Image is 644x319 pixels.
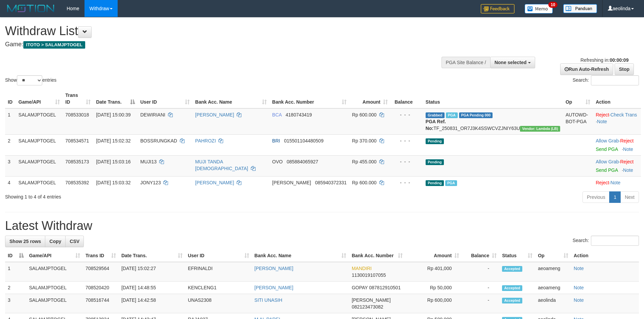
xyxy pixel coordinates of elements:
span: Copy 087812910501 to clipboard [369,285,401,290]
a: Stop [615,63,634,75]
td: 2 [5,134,16,155]
th: Bank Acc. Number: activate to sort column ascending [269,89,349,108]
span: Copy 082123473082 to clipboard [352,304,383,310]
strong: 00:00:09 [610,57,628,63]
td: [DATE] 14:48:55 [119,282,185,294]
span: Pending [426,159,444,165]
img: panduan.png [563,4,597,13]
span: Rp 600.000 [352,180,376,185]
span: MUJI13 [140,159,157,164]
span: [DATE] 15:00:39 [96,112,130,117]
span: [DATE] 15:03:16 [96,159,130,164]
a: [PERSON_NAME] [255,266,293,271]
span: BOSSRUNGKAD [140,138,177,143]
td: TF_250831_OR7J3K4SSWCVZJNIY63U [423,108,563,135]
img: MOTION_logo.png [5,3,56,14]
span: Marked by aeoameng [446,112,458,118]
img: Button%20Memo.svg [525,4,553,14]
th: User ID: activate to sort column ascending [185,249,252,262]
span: MANDIRI [352,266,372,271]
a: Show 25 rows [5,236,45,247]
a: [PERSON_NAME] [195,112,234,117]
div: PGA Site Balance / [442,57,490,68]
th: Date Trans.: activate to sort column ascending [119,249,185,262]
span: Rp 455.000 [352,159,376,164]
a: CSV [65,236,84,247]
span: Copy 085884065927 to clipboard [287,159,318,164]
td: SALAMJPTOGEL [26,282,83,294]
span: Accepted [502,298,522,303]
td: - [462,294,499,313]
th: Trans ID: activate to sort column ascending [83,249,119,262]
a: Reject [620,159,634,164]
span: Pending [426,138,444,144]
span: CSV [70,239,79,244]
th: Action [571,249,639,262]
span: · [596,138,620,143]
td: aeoameng [535,282,571,294]
span: [DATE] 15:03:32 [96,180,130,185]
td: 708516744 [83,294,119,313]
span: Pending [426,180,444,186]
a: Allow Grab [596,138,619,143]
th: Bank Acc. Number: activate to sort column ascending [349,249,405,262]
a: Next [620,191,639,203]
td: AUTOWD-BOT-PGA [563,108,593,135]
th: Amount: activate to sort column ascending [405,249,462,262]
td: 4 [5,176,16,189]
td: SALAMJPTOGEL [26,294,83,313]
span: None selected [495,60,527,65]
th: Status: activate to sort column ascending [499,249,535,262]
span: Vendor URL: https://dashboard.q2checkout.com/secure [520,126,560,132]
a: Reject [596,112,609,117]
label: Search: [573,75,639,85]
td: · [593,155,641,176]
a: MUJI TANDA [DEMOGRAPHIC_DATA] [195,159,248,171]
span: Rp 600.000 [352,112,376,117]
span: Copy 4180743419 to clipboard [286,112,312,117]
span: Marked by aeolinda [445,180,457,186]
th: User ID: activate to sort column ascending [138,89,192,108]
td: UNAS2308 [185,294,252,313]
th: Balance [390,89,423,108]
td: - [462,262,499,282]
a: Copy [45,236,66,247]
span: [PERSON_NAME] [352,297,390,303]
span: GOPAY [352,285,367,290]
a: 1 [609,191,621,203]
a: SITI UNASIH [255,297,282,303]
span: Copy 015501104480509 to clipboard [284,138,324,143]
span: BCA [272,112,282,117]
th: Bank Acc. Name: activate to sort column ascending [192,89,269,108]
th: ID: activate to sort column descending [5,249,26,262]
a: Note [623,147,633,152]
td: Rp 600,000 [405,294,462,313]
td: SALAMJPTOGEL [16,108,63,135]
td: [DATE] 14:42:58 [119,294,185,313]
td: 3 [5,294,26,313]
h1: Latest Withdraw [5,219,639,233]
a: Send PGA [596,167,618,173]
td: 1 [5,108,16,135]
th: Action [593,89,641,108]
span: Copy [49,239,61,244]
td: aeolinda [535,294,571,313]
th: ID [5,89,16,108]
a: PAHROZI [195,138,216,143]
span: Rp 370.000 [352,138,376,143]
th: Game/API: activate to sort column ascending [26,249,83,262]
span: Show 25 rows [9,239,41,244]
b: PGA Ref. No: [426,119,446,131]
span: [DATE] 15:02:32 [96,138,130,143]
td: · [593,176,641,189]
span: 10 [548,2,557,8]
td: SALAMJPTOGEL [26,262,83,282]
div: - - - [393,137,420,144]
div: - - - [393,179,420,186]
span: ITOTO > SALAMJPTOGEL [23,41,85,49]
span: JONY123 [140,180,161,185]
td: SALAMJPTOGEL [16,155,63,176]
span: Accepted [502,285,522,291]
td: - [462,282,499,294]
button: None selected [490,57,535,68]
